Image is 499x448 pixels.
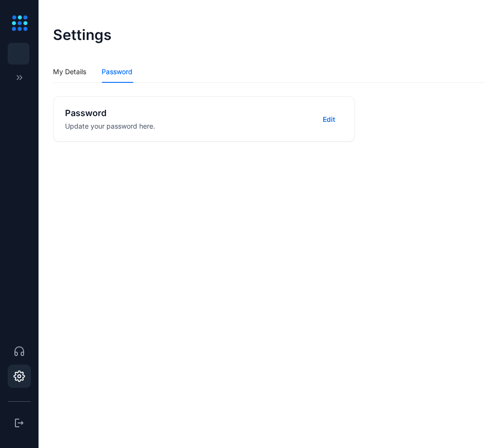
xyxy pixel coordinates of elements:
h3: Password [65,106,155,120]
div: Password [102,66,132,77]
span: Edit [323,115,335,124]
button: Edit [315,112,343,127]
header: Settings [53,14,485,55]
span: Update your password here. [65,122,155,130]
div: My Details [53,66,86,77]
